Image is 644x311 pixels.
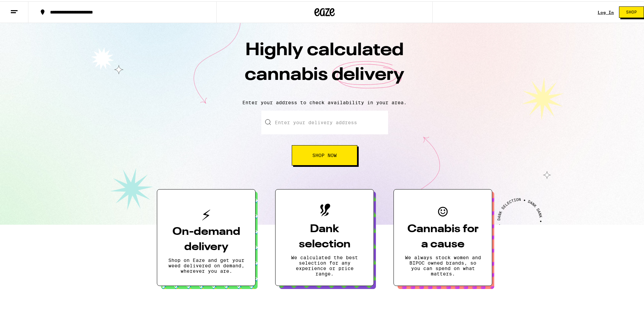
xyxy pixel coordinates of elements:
[261,109,388,133] input: Enter your delivery address
[206,37,443,93] h1: Highly calculated cannabis delivery
[619,5,644,17] button: Shop
[4,5,49,10] span: Hi. Need any help?
[312,152,337,156] span: Shop Now
[286,220,363,251] h3: Dank selection
[168,223,244,253] h3: On-demand delivery
[168,256,244,272] p: Shop on Eaze and get your weed delivered on demand, wherever you are.
[292,144,357,164] button: Shop Now
[626,9,637,13] span: Shop
[286,253,363,275] p: We calculated the best selection for any experience or price range.
[405,220,481,251] h3: Cannabis for a cause
[275,188,374,285] button: Dank selectionWe calculated the best selection for any experience or price range.
[598,9,614,13] a: Log In
[393,188,492,285] button: Cannabis for a causeWe always stock women and BIPOC owned brands, so you can spend on what matters.
[405,253,481,275] p: We always stock women and BIPOC owned brands, so you can spend on what matters.
[157,188,256,285] button: On-demand deliveryShop on Eaze and get your weed delivered on demand, wherever you are.
[7,98,642,104] p: Enter your address to check availability in your area.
